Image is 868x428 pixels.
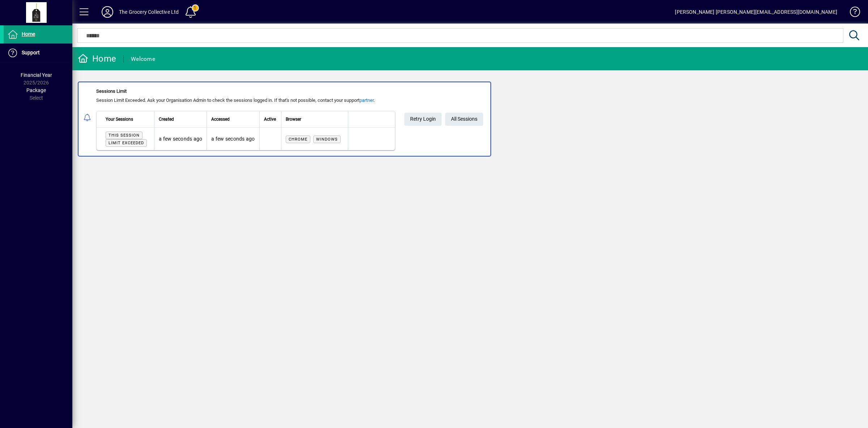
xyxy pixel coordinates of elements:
[109,133,140,138] span: This session
[4,44,72,62] a: Support
[96,88,395,95] div: Sessions Limit
[119,6,179,18] div: The Grocery Collective Ltd
[286,115,301,123] span: Browser
[131,53,155,65] div: Welcome
[316,137,338,142] span: Windows
[26,87,46,93] span: Package
[72,82,868,157] app-alert-notification-menu-item: Sessions Limit
[211,115,230,123] span: Accessed
[78,53,116,65] div: Home
[675,6,837,18] div: [PERSON_NAME] [PERSON_NAME][EMAIL_ADDRESS][DOMAIN_NAME]
[264,115,276,123] span: Active
[22,31,35,37] span: Home
[207,128,259,150] td: a few seconds ago
[159,115,174,123] span: Created
[359,97,374,103] a: partner
[22,50,40,55] span: Support
[451,113,477,125] span: All Sessions
[106,115,133,123] span: Your Sessions
[154,128,207,150] td: a few seconds ago
[445,113,483,126] a: All Sessions
[96,97,395,104] div: Session Limit Exceeded. Ask your Organisation Admin to check the sessions logged in. If that's no...
[96,5,119,18] button: Profile
[410,113,436,125] span: Retry Login
[289,137,307,142] span: Chrome
[404,113,442,126] button: Retry Login
[21,72,52,78] span: Financial Year
[844,1,859,25] a: Knowledge Base
[109,141,144,145] span: Limit exceeded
